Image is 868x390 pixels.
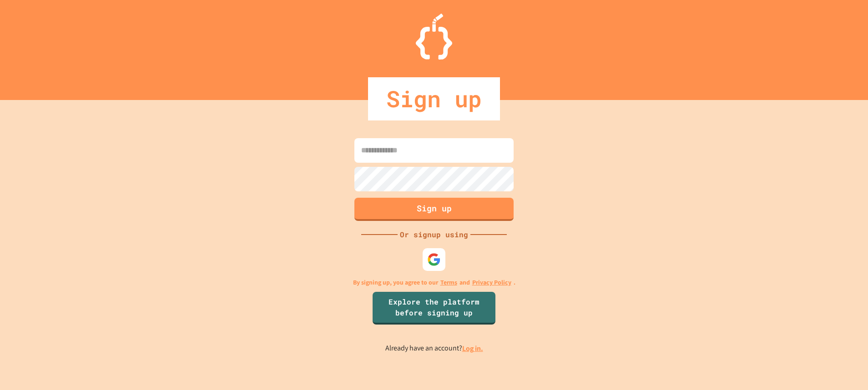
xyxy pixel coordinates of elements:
button: Sign up [354,198,514,221]
a: Log in. [462,344,483,353]
p: Already have an account? [385,343,483,354]
div: Sign up [368,77,500,120]
img: google-icon.svg [427,253,441,266]
img: Logo.svg [416,14,452,60]
a: Privacy Policy [472,278,511,287]
a: Explore the platform before signing up [373,292,495,325]
div: Or signup using [398,229,470,240]
a: Terms [440,278,457,287]
p: By signing up, you agree to our and . [353,278,515,287]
